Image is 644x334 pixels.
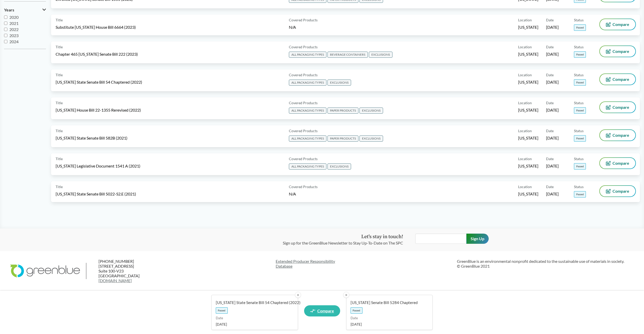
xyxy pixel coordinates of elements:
[216,300,290,305] span: [US_STATE] State Senate Bill 54 Chaptered (2022)
[327,163,351,170] span: EXCLUSIONS
[361,234,403,240] strong: Let's stay in touch!
[613,49,629,53] span: Compare
[4,22,7,25] input: 2021
[518,44,532,50] span: Location
[211,295,298,330] a: [US_STATE] State Senate Bill 54 Chaptered (2022)PassedDate[DATE]
[613,133,629,137] span: Compare
[546,156,554,161] span: Date
[327,80,351,86] span: EXCLUSIONS
[546,184,554,189] span: Date
[351,307,362,314] span: Passed
[600,74,635,85] button: Compare
[574,79,586,86] span: Passed
[351,322,424,327] span: [DATE]
[369,52,392,58] span: EXCLUSIONS
[289,191,296,196] span: N/A
[546,191,559,197] span: [DATE]
[56,191,136,197] span: [US_STATE] State Senate Bill 5022-S2.E (2021)
[574,44,584,50] span: Status
[546,51,559,57] span: [DATE]
[546,17,554,23] span: Date
[574,184,584,189] span: Status
[600,19,635,30] button: Compare
[4,28,7,31] input: 2022
[546,100,554,105] span: Date
[613,22,629,26] span: Compare
[327,108,358,114] span: PAPER PRODUCTS
[216,307,228,314] span: Passed
[327,135,358,142] span: PAPER PRODUCTS
[289,44,318,50] span: Covered Products
[546,79,559,85] span: [DATE]
[600,158,635,169] button: Compare
[289,184,318,189] span: Covered Products
[518,191,538,197] span: [US_STATE]
[295,292,301,298] button: ✕
[4,34,7,37] input: 2023
[466,234,489,244] input: Sign Up
[9,27,19,32] span: 2022
[343,292,349,298] button: ✕
[9,39,19,44] span: 2024
[574,72,584,78] span: Status
[289,156,318,161] span: Covered Products
[304,305,340,316] a: Compare
[216,316,290,321] span: Date
[351,300,424,305] span: [US_STATE] Senate Bill 5284 Chaptered
[289,163,326,170] span: ALL PACKAGING TYPES
[546,163,559,169] span: [DATE]
[4,40,7,43] input: 2024
[546,135,559,141] span: [DATE]
[546,128,554,133] span: Date
[546,44,554,50] span: Date
[289,100,318,105] span: Covered Products
[613,105,629,109] span: Compare
[4,16,7,19] input: 2020
[574,100,584,105] span: Status
[56,184,63,189] span: Title
[518,128,532,133] span: Location
[518,79,538,85] span: [US_STATE]
[276,259,453,268] a: Extended Producer ResponsibilityDatabase
[574,128,584,133] span: Status
[289,52,326,58] span: ALL PACKAGING TYPES
[613,161,629,165] span: Compare
[56,135,127,141] span: [US_STATE] State Senate Bill 582B (2021)
[600,102,635,113] button: Compare
[327,52,368,58] span: BEVERAGE CONTAINERS
[600,186,635,196] button: Compare
[359,135,383,142] span: EXCLUSIONS
[518,17,532,23] span: Location
[518,72,532,78] span: Location
[56,163,140,169] span: [US_STATE] Legislative Document 1541 A (2021)
[600,130,635,141] button: Compare
[4,8,14,12] span: Years
[289,108,326,114] span: ALL PACKAGING TYPES
[289,128,318,133] span: Covered Products
[56,17,63,23] span: Title
[518,100,532,105] span: Location
[56,44,63,50] span: Title
[56,128,63,133] span: Title
[9,15,19,20] span: 2020
[574,191,586,198] span: Passed
[289,135,326,142] span: ALL PACKAGING TYPES
[346,295,433,330] a: [US_STATE] Senate Bill 5284 ChapteredPassedDate[DATE]
[574,135,586,142] span: Passed
[216,322,290,327] span: [DATE]
[613,189,629,193] span: Compare
[359,108,383,114] span: EXCLUSIONS
[98,259,160,283] p: [PHONE_NUMBER] [STREET_ADDRESS] Suite 100-V23 [GEOGRAPHIC_DATA]
[518,51,538,57] span: [US_STATE]
[56,72,63,78] span: Title
[98,278,132,283] a: [DOMAIN_NAME]
[600,46,635,57] button: Compare
[574,163,586,170] span: Passed
[518,24,538,30] span: [US_STATE]
[56,156,63,161] span: Title
[574,51,586,58] span: Passed
[574,107,586,114] span: Passed
[56,79,142,85] span: [US_STATE] State Senate Bill 54 Chaptered (2022)
[4,6,46,14] button: Years
[56,100,63,105] span: Title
